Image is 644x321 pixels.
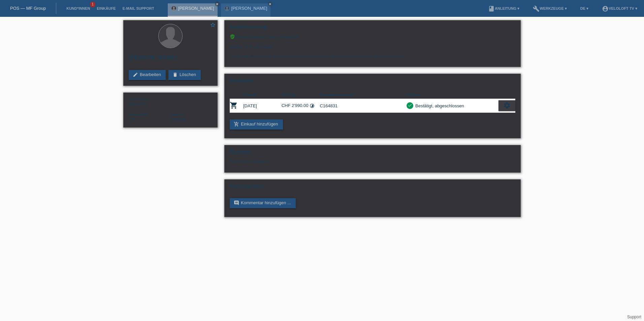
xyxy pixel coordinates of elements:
[216,2,219,6] i: close
[230,101,238,109] i: POSP00027036
[243,99,282,113] td: [DATE]
[533,5,540,12] i: build
[170,112,184,116] span: Sprache
[230,39,515,58] div: Limite: CHF 10'500.00
[168,70,201,80] a: deleteLöschen
[129,55,212,65] h2: [PERSON_NAME]
[93,6,119,10] a: Einkäufe
[230,149,515,159] h2: Dateien
[529,6,570,10] a: buildWerkzeuge ▾
[243,91,282,99] th: Datum
[129,117,135,122] span: Schweiz
[503,102,511,109] i: settings
[230,183,515,193] h2: Kommentare
[10,6,46,11] a: POS — MF Group
[119,6,158,10] a: E-Mail Support
[172,72,178,77] i: delete
[133,72,138,77] i: edit
[129,112,147,116] span: Nationalität
[408,103,412,108] i: check
[310,103,315,108] i: Fixe Raten (24 Raten)
[268,2,272,6] i: close
[282,91,320,99] th: Betrag
[129,97,147,101] span: Geschlecht
[627,315,641,319] a: Support
[234,121,239,127] i: add_shopping_cart
[320,99,407,113] td: C164831
[407,91,498,99] th: Status
[230,24,515,34] h2: Autorisierung
[90,2,95,7] span: 1
[230,119,283,130] a: add_shopping_cartEinkauf hinzufügen
[230,77,515,87] h2: Einkäufe
[282,99,320,113] td: CHF 2'990.00
[63,6,93,10] a: Kund*innen
[320,91,407,99] th: Kundennummer
[230,55,515,58] p: Seit der Autorisierung wurde ein Einkauf hinzugefügt, welcher eine zukünftige Autorisierung und d...
[599,6,641,10] a: account_circleVeloLoft TV ▾
[488,5,495,12] i: book
[577,6,592,10] a: DE ▾
[230,34,515,39] div: Die Autorisierung war erfolgreich.
[129,70,166,80] a: editBearbeiten
[170,117,187,122] span: Deutsch
[234,200,239,206] i: comment
[413,102,464,109] div: Bestätigt, abgeschlossen
[230,34,235,39] i: verified_user
[178,6,214,11] a: [PERSON_NAME]
[215,2,220,6] a: close
[129,96,170,106] div: Männlich
[230,198,296,208] a: commentKommentar hinzufügen ...
[231,6,267,11] a: [PERSON_NAME]
[268,2,272,6] a: close
[210,22,216,28] i: star_border
[485,6,523,10] a: bookAnleitung ▾
[230,159,436,164] div: Noch keine Dateien
[210,22,216,29] a: star_border
[602,5,609,12] i: account_circle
